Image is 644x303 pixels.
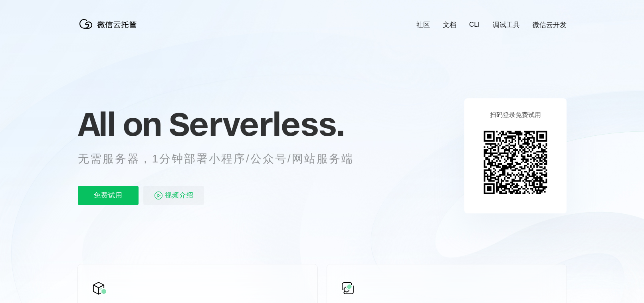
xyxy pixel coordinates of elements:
[169,104,344,144] span: Serverless.
[78,26,142,33] a: 微信云托管
[533,20,567,29] a: 微信云开发
[493,20,520,29] a: 调试工具
[443,20,456,29] a: 文档
[469,21,480,29] a: CLI
[78,16,142,32] img: 微信云托管
[78,151,369,167] p: 无需服务器，1分钟部署小程序/公众号/网站服务端
[154,191,163,200] img: video_play.svg
[78,104,161,144] span: All on
[165,186,194,205] span: 视频介绍
[416,20,430,29] a: 社区
[490,111,541,119] p: 扫码登录免费试用
[78,186,139,205] p: 免费试用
